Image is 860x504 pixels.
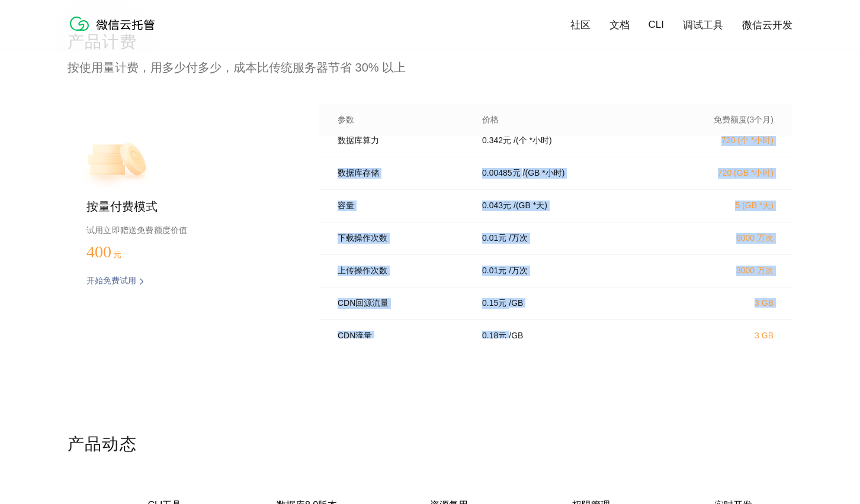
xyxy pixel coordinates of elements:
[669,135,774,146] p: 720 (个 *小时)
[509,266,528,276] p: / 万次
[338,201,466,211] p: 容量
[669,298,774,308] p: 3 GB
[509,298,523,309] p: / GB
[683,18,723,32] a: 调试工具
[514,135,552,146] p: / (个 *小时)
[68,59,792,76] p: 按使用量计费，用多少付多少，成本比传统服务器节省 30% 以上
[68,433,792,457] p: 产品动态
[86,276,136,287] p: 开始免费试用
[338,266,466,276] p: 上传操作次数
[86,199,281,215] p: 按量付费模式
[482,168,521,179] p: 0.00485 元
[482,233,506,244] p: 0.01 元
[669,331,774,340] p: 3 GB
[338,233,466,244] p: 下载操作次数
[482,115,499,125] p: 价格
[68,27,162,37] a: 微信云托管
[570,18,591,32] a: 社区
[482,201,511,211] p: 0.043 元
[742,18,792,32] a: 微信云开发
[669,168,774,179] p: 720 (GB *小时)
[669,266,774,276] p: 3000 万次
[68,12,162,35] img: 微信云托管
[86,243,146,261] p: 400
[482,298,506,309] p: 0.15 元
[509,233,528,244] p: / 万次
[338,331,466,341] p: CDN流量
[523,168,565,179] p: / (GB *小时)
[338,135,466,146] p: 数据库算力
[86,222,281,238] p: 试用立即赠送免费额度价值
[338,168,466,179] p: 数据库存储
[338,115,466,125] p: 参数
[509,331,523,341] p: / GB
[113,250,121,259] span: 元
[609,18,630,32] a: 文档
[514,201,547,211] p: / (GB *天)
[338,298,466,309] p: CDN回源流量
[669,115,774,125] p: 免费额度(3个月)
[669,233,774,244] p: 6000 万次
[482,135,511,146] p: 0.342 元
[482,331,506,341] p: 0.18 元
[482,266,506,276] p: 0.01 元
[649,19,664,31] a: CLI
[669,201,774,211] p: 5 (GB *天)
